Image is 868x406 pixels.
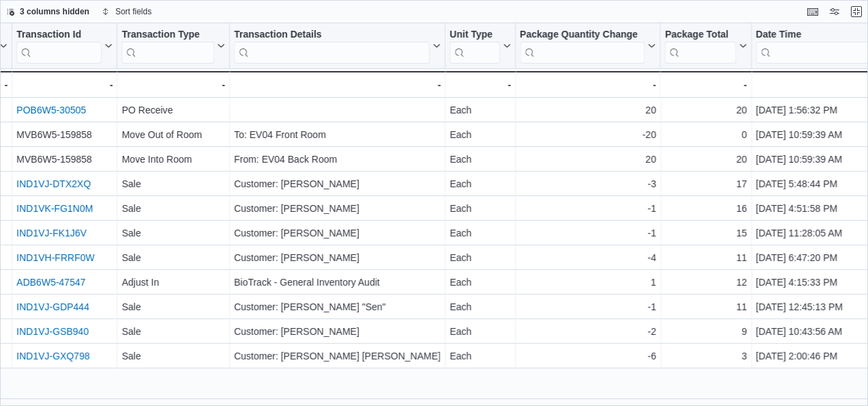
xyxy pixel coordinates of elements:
span: Sort fields [115,6,151,17]
button: Sort fields [96,3,157,20]
button: Keyboard shortcuts [805,3,821,20]
button: Exit fullscreen [848,3,865,20]
button: Display options [826,3,843,20]
div: - [121,77,225,93]
div: - [665,77,747,93]
div: - [450,77,511,93]
span: 3 columns hidden [20,6,89,17]
div: - [16,77,113,93]
div: - [234,77,441,93]
div: - [520,77,656,93]
button: 3 columns hidden [1,3,95,20]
